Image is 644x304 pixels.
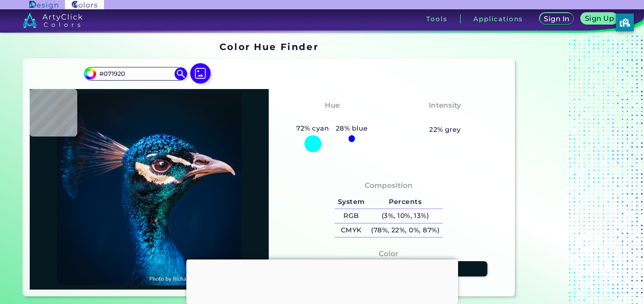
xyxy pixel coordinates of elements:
[293,123,332,134] h5: 72% cyan
[518,39,624,300] iframe: Advertisement
[22,13,82,28] img: logo_artyclick_colors_white.svg
[174,67,187,80] img: icon search
[96,68,175,79] input: type color..
[190,63,211,84] img: icon picture
[186,259,458,302] iframe: Advertisement
[423,113,468,123] h3: Moderate
[368,209,442,223] h5: (3%, 10%, 13%)
[335,195,368,209] h5: System
[29,1,58,9] img: ArtyClick Design logo
[335,223,368,237] h5: CMYK
[379,248,398,260] h4: Color
[304,113,360,123] h3: Bluish Cyan
[616,14,634,31] button: privacy banner
[219,40,318,53] h1: Color Hue Finder
[429,124,461,135] h5: 22% grey
[368,223,442,237] h5: (78%, 22%, 0%, 87%)
[332,123,371,134] h5: 28% blue
[365,179,413,192] h4: Composition
[335,209,368,223] h5: RGB
[325,99,340,112] h4: Hue
[545,16,568,22] h5: Sign In
[426,16,447,22] h3: Tools
[473,16,523,22] h3: Applications
[586,15,613,22] h5: Sign Up
[583,14,616,24] a: Sign Up
[368,195,442,209] h5: Percents
[541,14,572,24] a: Sign In
[429,99,461,112] h4: Intensity
[34,93,265,285] img: img_pavlin.jpg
